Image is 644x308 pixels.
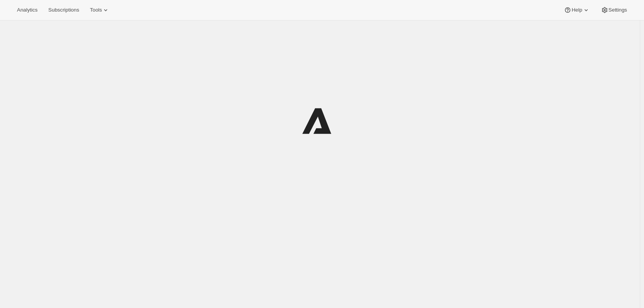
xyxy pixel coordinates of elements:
[559,5,594,15] button: Help
[12,5,42,15] button: Analytics
[609,7,627,13] span: Settings
[90,7,102,13] span: Tools
[44,5,84,15] button: Subscriptions
[85,5,114,15] button: Tools
[572,7,582,13] span: Help
[48,7,79,13] span: Subscriptions
[596,5,632,15] button: Settings
[17,7,37,13] span: Analytics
